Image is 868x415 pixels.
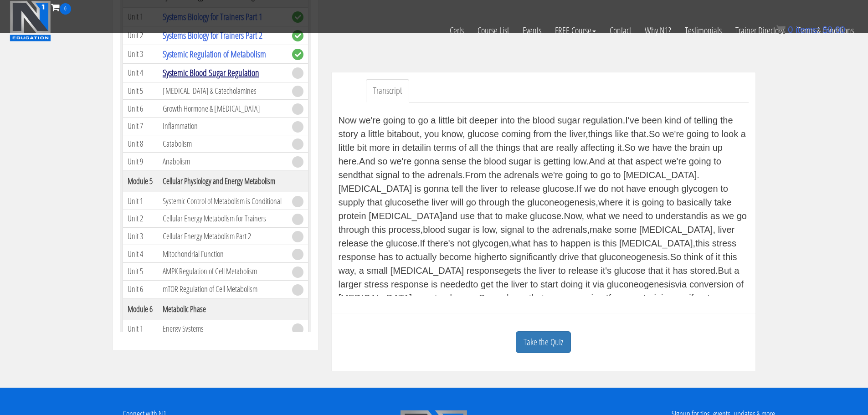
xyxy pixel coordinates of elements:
[158,100,288,118] td: Growth Hormone & [MEDICAL_DATA]
[158,227,288,245] td: Cellular Energy Metabolism Part 2
[158,263,288,281] td: AMPK Regulation of Cell Metabolism
[158,245,288,263] td: Mitochondrial Function
[123,82,158,100] td: Unit 5
[292,49,303,60] span: complete
[822,25,845,35] bdi: 0.00
[163,48,266,60] a: Systemic Regulation of Metabolism
[678,15,729,46] a: Testimonials
[366,79,409,102] a: Transcript
[123,192,158,210] td: Unit 1
[10,0,51,41] img: n1-education
[158,298,288,320] th: Metabolic Phase
[123,153,158,170] td: Unit 9
[158,320,288,338] td: Energy Systems
[158,82,288,100] td: [MEDICAL_DATA] & Catecholamines
[123,227,158,245] td: Unit 3
[776,25,786,34] img: icon11.png
[796,25,820,35] span: items:
[123,298,158,320] th: Module 6
[158,210,288,227] td: Cellular Energy Metabolism for Trainers
[158,153,288,170] td: Anabolism
[158,192,288,210] td: Systemic Control of Metabolism is Conditional
[123,263,158,281] td: Unit 5
[638,15,678,46] a: Why N1?
[158,280,288,298] td: mTOR Regulation of Cell Metabolism
[443,15,471,46] a: Certs
[123,280,158,298] td: Unit 6
[123,245,158,263] td: Unit 4
[603,15,638,46] a: Contact
[158,117,288,135] td: Inflammation
[123,135,158,153] td: Unit 8
[791,15,861,46] a: Terms & Conditions
[123,320,158,338] td: Unit 1
[516,331,571,354] a: Take the Quiz
[51,1,71,13] a: 0
[516,15,548,46] a: Events
[123,63,158,82] td: Unit 4
[471,15,516,46] a: Course List
[158,170,288,192] th: Cellular Physiology and Energy Metabolism
[123,210,158,227] td: Unit 2
[776,25,845,35] a: 0 items: $0.00
[60,3,71,15] span: 0
[822,25,827,35] span: $
[123,100,158,118] td: Unit 6
[729,15,791,46] a: Trainer Directory
[788,25,793,35] span: 0
[123,45,158,63] td: Unit 3
[163,67,259,79] a: Systemic Blood Sugar Regulation
[339,115,498,125] v: Now we're going to go a little bit deeper
[158,135,288,153] td: Catabolism
[123,117,158,135] td: Unit 7
[339,113,749,296] div: into the blood sugar regulation. I've been kind of telling the story a little bit about, you know...
[123,170,158,192] th: Module 5
[548,15,603,46] a: FREE Course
